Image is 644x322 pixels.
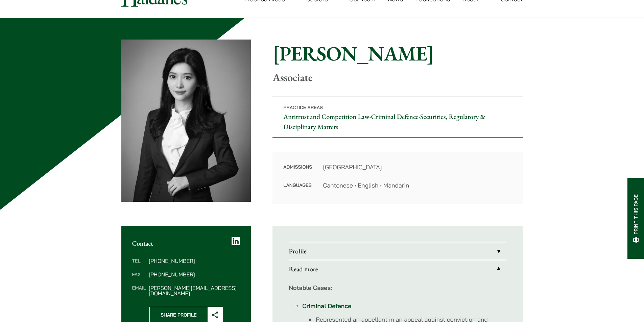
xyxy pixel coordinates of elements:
p: • • [272,97,523,138]
h1: [PERSON_NAME] [272,41,523,66]
dd: [GEOGRAPHIC_DATA] [323,163,512,172]
a: Securities, Regulatory & Disciplinary Matters [283,112,485,131]
dt: Admissions [283,163,312,181]
dt: Fax [132,272,146,285]
a: Antitrust and Competition Law [283,112,369,121]
dt: Email [132,285,146,296]
a: Read more [289,260,506,278]
a: Criminal Defence [302,302,351,310]
dd: Cantonese • English • Mandarin [323,181,512,190]
h2: Contact [132,239,240,247]
span: Practice Areas [283,104,323,110]
a: Profile [289,242,506,260]
a: LinkedIn [232,237,240,246]
dd: [PERSON_NAME][EMAIL_ADDRESS][DOMAIN_NAME] [149,285,240,296]
strong: Notable Cases: [289,284,332,292]
dd: [PHONE_NUMBER] [149,272,240,277]
dt: Tel [132,258,146,272]
img: Florence Yan photo [121,40,251,202]
dt: Languages [283,181,312,190]
dd: [PHONE_NUMBER] [149,258,240,264]
a: Criminal Defence [371,112,419,121]
p: Associate [272,71,523,84]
